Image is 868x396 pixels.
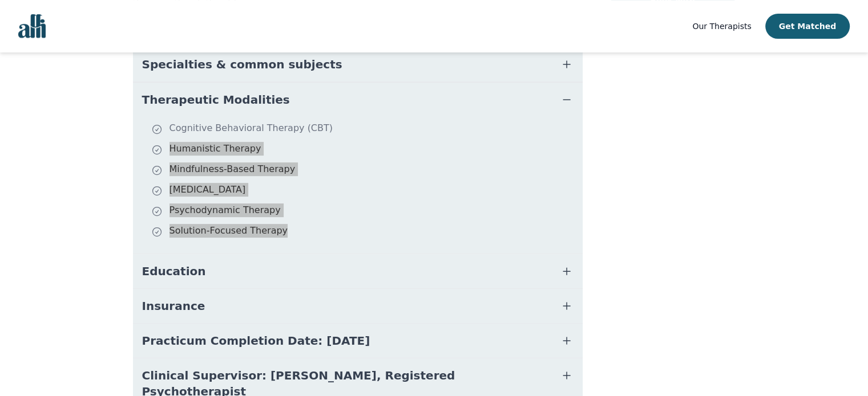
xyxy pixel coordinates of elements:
button: Insurance [133,289,583,323]
button: Specialties & common subjects [133,47,583,81]
span: Therapeutic Modalities [142,92,290,108]
li: [MEDICAL_DATA] [151,183,578,199]
button: Education [133,254,583,288]
span: Education [142,263,206,279]
span: Specialties & common subjects [142,56,342,72]
img: alli logo [18,14,46,38]
li: Psychodynamic Therapy [151,203,578,219]
li: Mindfulness-Based Therapy [151,162,578,178]
li: Cognitive Behavioral Therapy (CBT) [151,121,578,137]
button: Practicum Completion Date: [DATE] [133,324,583,358]
a: Our Therapists [692,19,751,33]
button: Therapeutic Modalities [133,83,583,117]
li: Humanistic Therapy [151,142,578,158]
li: Solution-Focused Therapy [151,224,578,240]
span: Our Therapists [692,22,751,31]
span: Practicum Completion Date: [DATE] [142,333,370,349]
button: Get Matched [765,14,850,39]
span: Insurance [142,298,205,314]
